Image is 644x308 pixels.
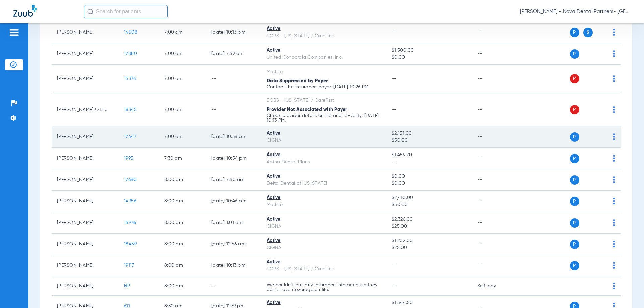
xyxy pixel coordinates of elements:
span: -- [392,159,466,166]
td: [PERSON_NAME] Ortho [52,93,119,126]
td: [DATE] 1:01 AM [206,212,261,234]
span: 17880 [124,51,137,56]
span: $0.00 [392,180,466,187]
td: -- [472,234,517,255]
td: [DATE] 10:13 PM [206,22,261,43]
div: MetLife [267,201,381,208]
div: Aetna Dental Plans [267,159,381,166]
td: -- [472,93,517,126]
div: Active [267,173,381,180]
div: Active [267,259,381,266]
td: [PERSON_NAME] [52,255,119,276]
span: -- [392,284,397,288]
span: P [570,261,579,270]
td: -- [206,93,261,126]
div: BCBS - [US_STATE] / CareFirst [267,97,381,104]
td: 8:00 AM [159,255,206,276]
span: $50.00 [392,201,466,208]
td: [DATE] 12:56 AM [206,234,261,255]
img: group-dot-blue.svg [613,29,615,36]
td: [DATE] 7:40 AM [206,169,261,191]
div: Active [267,130,381,137]
span: P [570,74,579,83]
td: [DATE] 10:54 PM [206,148,261,169]
td: [PERSON_NAME] [52,148,119,169]
td: [PERSON_NAME] [52,169,119,191]
td: 7:00 AM [159,43,206,65]
td: 7:00 AM [159,65,206,93]
td: -- [206,65,261,93]
span: 18345 [124,107,137,112]
td: -- [472,212,517,234]
p: We couldn’t pull any insurance info because they don’t have coverage on file. [267,283,381,292]
td: [PERSON_NAME] [52,22,119,43]
img: group-dot-blue.svg [613,75,615,82]
td: -- [472,148,517,169]
td: 7:00 AM [159,93,206,126]
img: group-dot-blue.svg [613,155,615,162]
div: Active [267,151,381,159]
td: 8:00 AM [159,169,206,191]
div: Active [267,299,381,306]
span: 14508 [124,30,137,35]
span: [PERSON_NAME] - Nova Dental Partners- [GEOGRAPHIC_DATA] [520,8,631,15]
td: -- [472,255,517,276]
td: [DATE] 7:52 AM [206,43,261,65]
td: 8:00 AM [159,234,206,255]
img: group-dot-blue.svg [613,133,615,140]
span: P [570,28,579,37]
td: [DATE] 10:46 PM [206,191,261,212]
span: $1,544.50 [392,299,466,306]
div: CIGNA [267,223,381,230]
img: group-dot-blue.svg [613,106,615,113]
td: -- [472,169,517,191]
span: NP [124,284,130,288]
td: [PERSON_NAME] [52,276,119,296]
div: Active [267,47,381,54]
span: P [570,49,579,59]
span: P [570,154,579,163]
div: BCBS - [US_STATE] / CareFirst [267,33,381,40]
div: Active [267,216,381,223]
img: group-dot-blue.svg [613,262,615,269]
span: $25.00 [392,223,466,230]
div: Delta Dental of [US_STATE] [267,180,381,187]
div: MetLife [267,68,381,75]
img: group-dot-blue.svg [613,241,615,247]
td: -- [472,191,517,212]
div: CIGNA [267,137,381,144]
span: P [570,105,579,114]
div: Active [267,237,381,244]
span: $2,151.00 [392,130,466,137]
img: group-dot-blue.svg [613,219,615,226]
span: $1,202.00 [392,237,466,244]
span: $0.00 [392,54,466,61]
td: [PERSON_NAME] [52,212,119,234]
td: -- [472,43,517,65]
span: S [583,28,593,37]
td: -- [472,126,517,148]
span: $1,500.00 [392,47,466,54]
td: -- [206,276,261,296]
div: Active [267,25,381,33]
input: Search for patients [84,5,168,18]
td: 8:00 AM [159,191,206,212]
td: 7:00 AM [159,22,206,43]
span: 17680 [124,177,137,182]
span: 15374 [124,76,136,81]
img: group-dot-blue.svg [613,198,615,204]
span: Provider Not Associated with Payer [267,107,347,112]
td: [PERSON_NAME] [52,191,119,212]
img: group-dot-blue.svg [613,50,615,57]
td: [PERSON_NAME] [52,126,119,148]
img: hamburger-icon [9,28,19,37]
span: 19117 [124,263,134,268]
span: $25.00 [392,244,466,251]
div: BCBS - [US_STATE] / CareFirst [267,266,381,273]
td: -- [472,22,517,43]
img: Zuub Logo [13,5,37,17]
img: group-dot-blue.svg [613,176,615,183]
td: 8:00 AM [159,212,206,234]
iframe: Chat Widget [610,276,644,308]
td: [DATE] 10:38 PM [206,126,261,148]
